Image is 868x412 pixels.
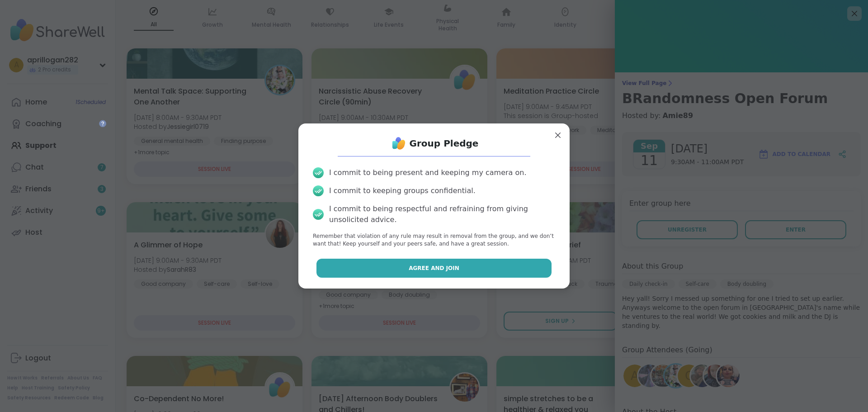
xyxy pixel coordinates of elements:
img: ShareWell Logo [390,134,408,152]
h1: Group Pledge [410,137,479,150]
iframe: Spotlight [99,120,106,127]
span: Agree and Join [409,264,459,272]
button: Agree and Join [316,259,552,278]
div: I commit to being respectful and refraining from giving unsolicited advice. [329,204,555,225]
div: I commit to keeping groups confidential. [329,185,476,196]
p: Remember that violation of any rule may result in removal from the group, and we don’t want that!... [313,232,555,248]
div: I commit to being present and keeping my camera on. [329,167,526,178]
